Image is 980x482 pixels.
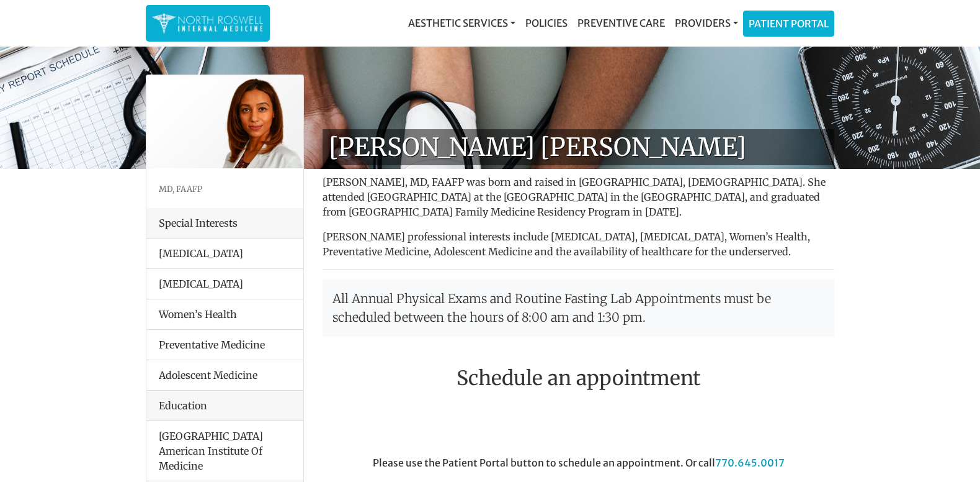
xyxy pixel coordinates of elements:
li: [MEDICAL_DATA] [146,239,303,269]
img: Dr. Farah Mubarak Ali MD, FAAFP [146,75,303,168]
a: 770.645.0017 [715,457,785,469]
a: Aesthetic Services [403,11,520,35]
a: Policies [520,11,572,35]
h1: [PERSON_NAME] [PERSON_NAME] [323,129,834,165]
small: MD, FAAFP [159,184,202,194]
p: All Annual Physical Exams and Routine Fasting Lab Appointments must be scheduled between the hour... [323,280,834,337]
a: Providers [670,11,743,35]
a: Preventive Care [572,11,670,35]
div: Education [146,391,303,421]
p: [PERSON_NAME], MD, FAAFP was born and raised in [GEOGRAPHIC_DATA], [DEMOGRAPHIC_DATA]. She attend... [323,175,834,219]
li: Women’s Health [146,299,303,330]
h2: Schedule an appointment [323,366,834,390]
li: [MEDICAL_DATA] [146,268,303,299]
p: [PERSON_NAME] professional interests include [MEDICAL_DATA], [MEDICAL_DATA], Women’s Health, Prev... [323,229,834,259]
img: North Roswell Internal Medicine [152,11,264,35]
li: Preventative Medicine [146,329,303,360]
a: Patient Portal [744,11,834,36]
div: Special Interests [146,208,303,239]
li: Adolescent Medicine [146,360,303,391]
li: [GEOGRAPHIC_DATA] American Institute Of Medicine [146,421,303,481]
